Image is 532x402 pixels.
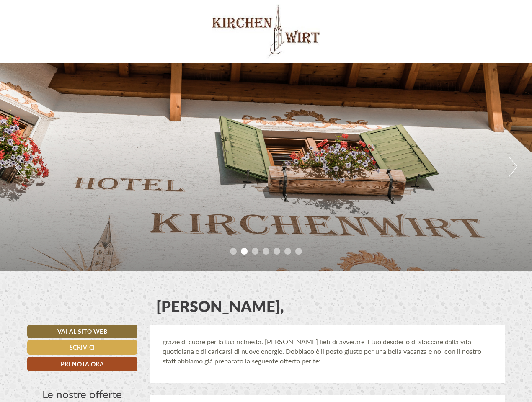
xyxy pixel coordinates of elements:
a: Scrivici [27,340,137,355]
div: Le nostre offerte [27,386,137,402]
h1: [PERSON_NAME], [156,298,284,314]
button: Next [509,156,517,177]
button: Previous [15,156,23,177]
p: grazie di cuore per la tua richiesta. [PERSON_NAME] lieti di avverare il tuo desiderio di staccar... [163,337,493,366]
a: Prenota ora [27,357,137,371]
a: Vai al sito web [27,325,137,338]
